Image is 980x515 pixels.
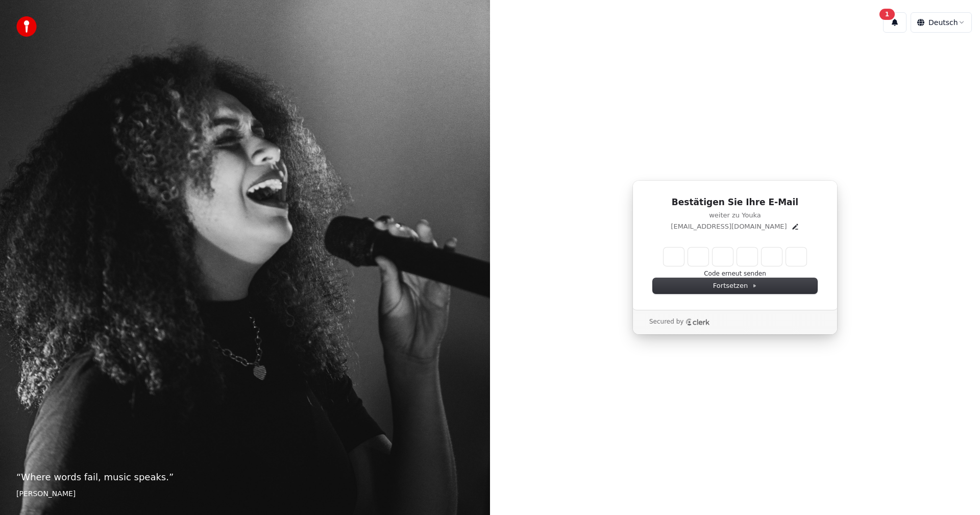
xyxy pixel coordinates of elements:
[671,222,787,231] p: [EMAIL_ADDRESS][DOMAIN_NAME]
[649,318,683,326] p: Secured by
[16,488,474,499] footer: [PERSON_NAME]
[883,12,906,33] button: 1
[879,9,895,20] div: 1
[713,281,757,290] span: Fortsetzen
[653,278,817,293] button: Fortsetzen
[704,270,766,278] button: Code erneut senden
[791,223,799,231] button: Edit
[664,248,806,266] input: Enter verification code
[685,318,710,326] a: Clerk logo
[16,470,474,484] p: “ Where words fail, music speaks. ”
[653,211,817,220] p: weiter zu Youka
[16,16,37,37] img: youka
[653,197,817,209] h1: Bestätigen Sie Ihre E-Mail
